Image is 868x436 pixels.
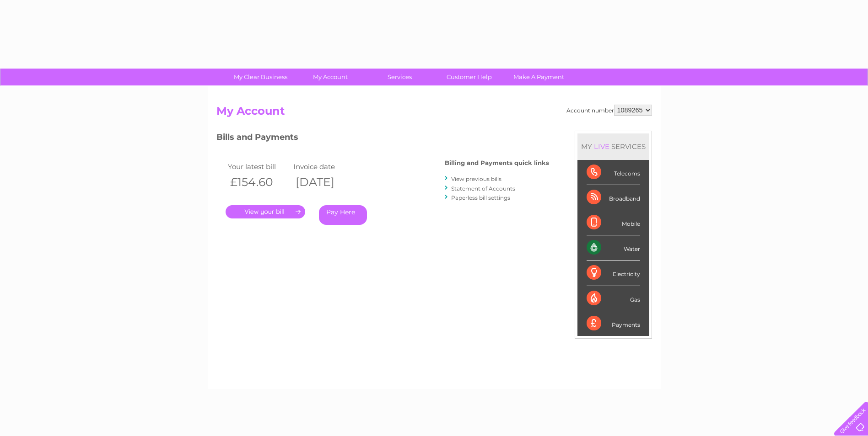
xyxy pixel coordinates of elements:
[216,105,652,122] h2: My Account
[577,133,649,160] div: MY SERVICES
[587,261,640,286] div: Electricity
[216,131,549,147] h3: Bills and Payments
[451,194,510,201] a: Paperless bill settings
[587,311,640,336] div: Payments
[592,142,611,151] div: LIVE
[587,160,640,185] div: Telecoms
[362,69,437,85] a: Services
[587,235,640,261] div: Water
[223,69,298,85] a: My Clear Business
[226,205,305,218] a: .
[226,160,291,173] td: Your latest bill
[451,185,515,192] a: Statement of Accounts
[319,205,367,225] a: Pay Here
[445,160,549,166] h4: Billing and Payments quick links
[566,105,652,116] div: Account number
[501,69,577,85] a: Make A Payment
[587,210,640,235] div: Mobile
[587,185,640,210] div: Broadband
[291,173,357,191] th: [DATE]
[292,69,368,85] a: My Account
[587,286,640,311] div: Gas
[291,160,357,173] td: Invoice date
[226,173,291,191] th: £154.60
[451,175,501,182] a: View previous bills
[431,69,507,85] a: Customer Help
